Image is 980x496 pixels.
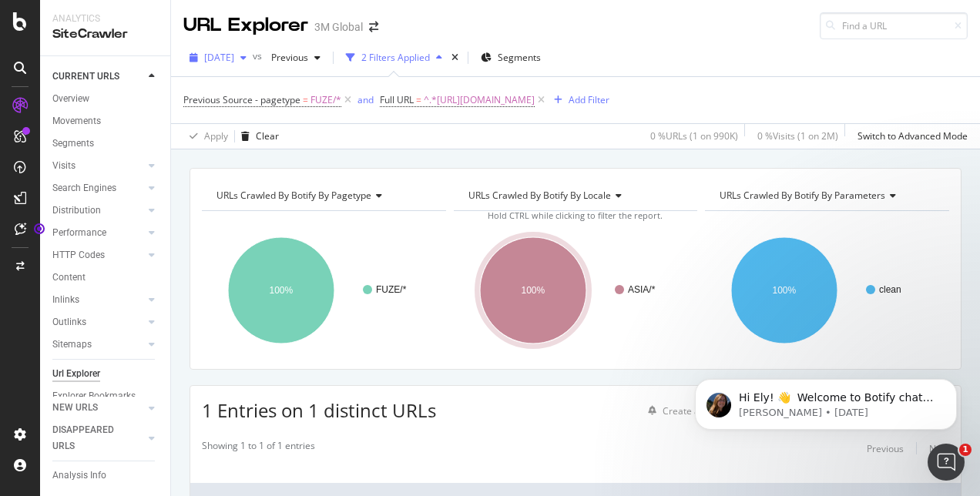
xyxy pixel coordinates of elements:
a: Analysis Info [52,468,159,484]
span: 1 Entries on 1 distinct URLs [202,397,436,423]
div: Search Engines [52,180,116,196]
span: 1 [959,444,972,456]
button: Switch to Advanced Mode [851,124,968,149]
a: CURRENT URLS [52,69,144,85]
div: Visits [52,158,76,174]
input: Find a URL [820,12,968,39]
text: ASIA/* [628,284,656,295]
span: URLs Crawled By Botify By locale [468,189,611,202]
div: Analytics [52,12,158,25]
div: NEW URLS [52,400,98,416]
div: Switch to Advanced Mode [857,129,968,142]
div: Content [52,270,86,286]
span: URLs Crawled By Botify By pagetype [216,189,371,202]
svg: A chart. [202,223,442,357]
div: A chart. [705,223,945,357]
h4: URLs Crawled By Botify By parameters [717,183,935,208]
span: = [303,93,308,106]
span: = [416,93,421,106]
a: NEW URLS [52,400,144,416]
div: arrow-right-arrow-left [369,22,378,32]
div: Sitemaps [52,337,92,353]
text: 100% [773,285,797,296]
div: Movements [52,113,101,129]
h4: URLs Crawled By Botify By locale [465,183,684,208]
div: Showing 1 to 1 of 1 entries [202,439,315,457]
div: 2 Filters Applied [361,51,430,64]
a: Distribution [52,203,144,219]
div: Explorer Bookmarks [52,388,136,404]
button: and [357,92,374,107]
div: DISAPPEARED URLS [52,422,130,454]
div: Performance [52,225,106,241]
div: Url Explorer [52,366,100,382]
div: Segments [52,136,94,152]
button: [DATE] [183,45,253,70]
div: Outlinks [52,314,86,330]
iframe: Intercom notifications message [672,347,980,454]
h4: URLs Crawled By Botify By pagetype [213,183,432,208]
span: URLs Crawled By Botify By parameters [720,189,885,202]
span: Previous Source - pagetype [183,93,300,106]
a: Movements [52,113,159,129]
text: 100% [270,285,294,296]
button: Clear [235,124,279,149]
div: 3M Global [314,19,363,35]
span: ^.*[URL][DOMAIN_NAME] [424,89,535,111]
span: 2025 Sep. 14th [204,51,234,64]
span: Segments [498,51,541,64]
a: Url Explorer [52,366,159,382]
div: CURRENT URLS [52,69,119,85]
a: Visits [52,158,144,174]
span: vs [253,49,265,62]
a: Inlinks [52,292,144,308]
button: Apply [183,124,228,149]
div: Clear [256,129,279,142]
a: Sitemaps [52,337,144,353]
div: Analysis Info [52,468,106,484]
button: Create alert [642,398,714,423]
svg: A chart. [454,223,694,357]
div: Create alert [663,404,714,417]
a: Search Engines [52,180,144,196]
text: 100% [521,285,545,296]
button: Segments [475,45,547,70]
div: HTTP Codes [52,247,105,263]
text: FUZE/* [376,284,407,295]
div: URL Explorer [183,12,308,39]
div: times [448,50,461,65]
div: Overview [52,91,89,107]
div: Tooltip anchor [32,222,46,236]
span: FUZE/* [310,89,341,111]
div: Inlinks [52,292,79,308]
a: Performance [52,225,144,241]
button: 2 Filters Applied [340,45,448,70]
span: Hold CTRL while clicking to filter the report. [488,209,663,221]
div: Apply [204,129,228,142]
iframe: Intercom live chat [928,444,965,481]
div: 0 % URLs ( 1 on 990K ) [650,129,738,142]
a: Segments [52,136,159,152]
button: Previous [265,45,327,70]
div: SiteCrawler [52,25,158,43]
a: Outlinks [52,314,144,330]
a: DISAPPEARED URLS [52,422,144,454]
span: Full URL [380,93,414,106]
a: HTTP Codes [52,247,144,263]
span: Previous [265,51,308,64]
a: Content [52,270,159,286]
a: Explorer Bookmarks [52,388,159,404]
div: and [357,93,374,106]
a: Overview [52,91,159,107]
div: Distribution [52,203,101,219]
div: 0 % Visits ( 1 on 2M ) [757,129,838,142]
text: clean [879,284,901,295]
button: Add Filter [548,91,609,109]
div: Add Filter [569,93,609,106]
